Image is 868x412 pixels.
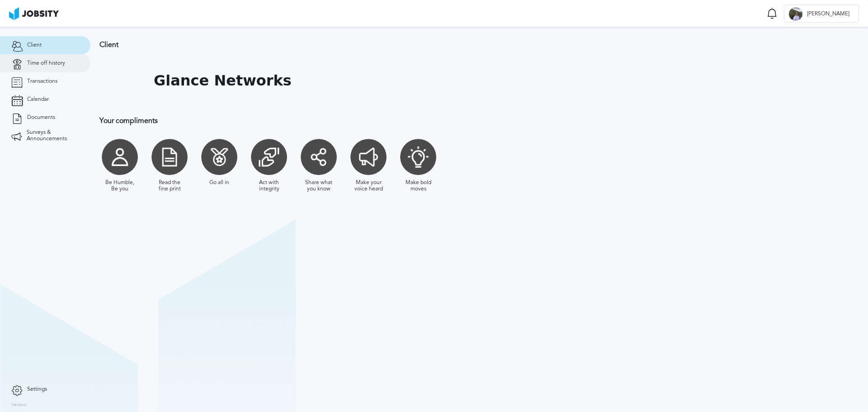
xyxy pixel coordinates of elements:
h3: Your compliments [99,117,590,125]
div: Go all in [209,180,229,186]
h3: Client [99,41,590,49]
span: Documents [27,114,55,121]
div: Make your voice heard [353,180,384,192]
span: Calendar [27,96,49,103]
img: ab4bad089aa723f57921c736e9817d99.png [9,7,59,20]
h1: Glance Networks [154,72,292,89]
div: Act with integrity [253,180,285,192]
span: Client [27,42,42,48]
div: G [789,7,802,21]
div: Read the fine print [154,180,185,192]
div: Be Humble, Be you [104,180,136,192]
span: Settings [27,386,47,393]
div: Make bold moves [402,180,434,192]
div: Share what you know [303,180,335,192]
span: Time off history [27,60,65,66]
label: Version: [11,403,28,408]
span: Transactions [27,78,57,85]
span: Surveys & Announcements [27,129,79,142]
button: G[PERSON_NAME] [784,5,859,23]
span: [PERSON_NAME] [802,11,854,17]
